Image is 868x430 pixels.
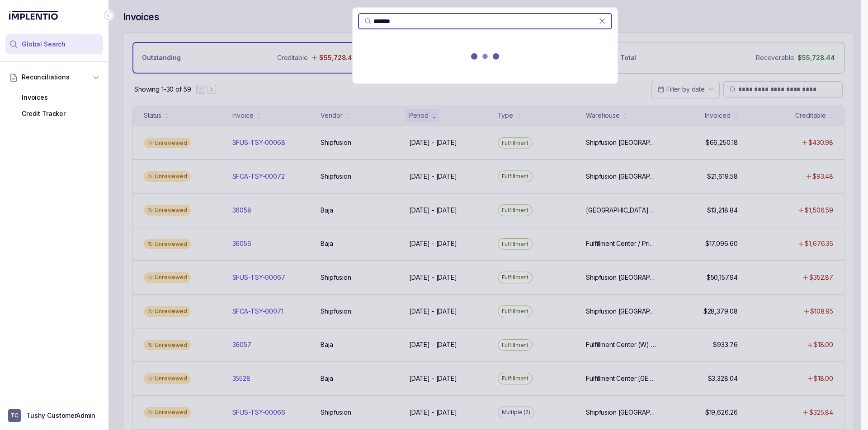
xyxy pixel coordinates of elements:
span: Reconciliations [22,73,70,82]
div: Reconciliations [5,88,103,124]
p: Tushy CustomerAdmin [26,411,95,420]
span: User initials [8,409,21,422]
button: Reconciliations [5,67,103,87]
div: Collapse Icon [103,10,114,21]
div: Invoices [13,89,96,106]
button: User initialsTushy CustomerAdmin [8,409,100,422]
span: Global Search [22,40,66,49]
div: Credit Tracker [13,106,96,122]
